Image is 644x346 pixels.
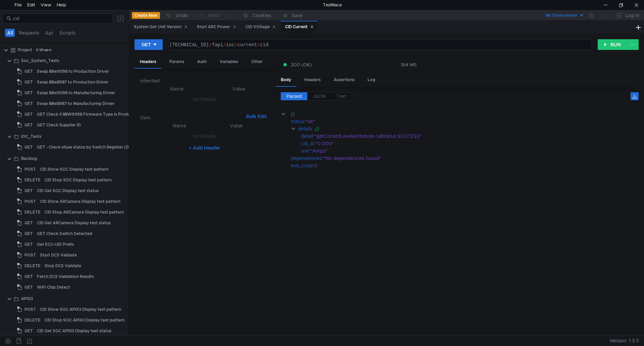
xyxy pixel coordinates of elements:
div: Log In [625,11,639,19]
div: Headers [135,56,162,69]
span: 200 (OK) [291,61,312,68]
div: Stop DCS Validate [45,261,81,271]
button: Scripts [57,29,77,37]
span: POST [24,196,36,207]
div: cid_A [301,140,314,147]
div: CID Show SOC Display test pattern [40,164,108,174]
div: APIX3 [21,294,33,304]
div: CID Get ARCamera Display test status [37,218,111,228]
div: "0.000" [315,140,629,147]
th: Name [145,85,208,93]
th: Value [208,85,269,93]
div: Swap 88w9098 to Manufacturing Driver [37,88,115,98]
div: exit_code [291,162,313,169]
div: : [291,155,639,162]
span: GET [24,282,33,292]
div: Auth [192,56,212,68]
div: 164 MS [401,62,417,68]
span: GET [24,326,33,336]
button: GET [135,39,163,50]
button: Create New [132,12,160,19]
button: Undo [160,10,193,20]
div: Other [246,56,268,68]
span: GET [24,66,33,76]
div: : [301,147,639,155]
span: Text [336,93,346,99]
div: E:\Project [36,45,52,55]
div: CID Show ARCamera Display test pattern [40,196,120,207]
div: Cookies [253,11,271,19]
div: CID Stop ARCamera Display test pattern [45,207,124,217]
div: details [298,125,312,132]
span: Version: 1.3.3 [609,336,639,346]
div: GET Check Supplier ID [37,120,81,130]
div: WiFi Chip Detect [37,282,70,292]
span: DELETE [24,261,41,271]
div: "ok" [306,118,629,125]
span: GET [24,142,33,152]
div: IOC_Tests [21,131,41,141]
div: Params [164,56,190,68]
h6: Own [140,114,244,122]
div: dependencies [291,155,322,162]
span: GET [24,99,33,109]
div: Headers [299,74,326,86]
span: POST [24,164,36,174]
div: GET Check if 88W9098 Firmware Type is Production [37,109,140,119]
span: Parsed [286,93,302,99]
span: GET [24,120,33,130]
div: Get ECU-UID Prefix [37,239,74,249]
div: Swap 88w8987 to Production Driver [37,77,108,87]
div: unit [301,147,309,155]
div: Swap 88w9098 to Production Driver [37,66,109,76]
span: GET [24,229,33,239]
div: No Environment [546,12,578,19]
span: POST [24,250,36,260]
th: Name [151,122,208,130]
span: DELETE [24,207,41,217]
div: Redo [208,11,220,19]
div: status [291,118,304,125]
span: JSON [313,93,326,99]
div: : [301,140,639,147]
div: "No dependencies found" [323,155,630,162]
div: : [301,132,639,140]
div: : [291,162,639,169]
span: GET [24,77,33,87]
div: "getCurrentLevelsAttribute callstatus SUCCESS" [314,132,629,140]
div: Undo [176,11,188,19]
div: System Get Unit Version [134,23,187,31]
div: CID VOltage [246,23,276,31]
div: CID Stop SOC APIX3 Display test pattern [45,315,124,325]
button: + Add Header [186,144,223,152]
button: Api [43,29,55,37]
div: Start ARC Power [197,23,236,31]
div: Assertions [328,74,360,86]
div: GET [142,41,151,48]
div: Soc_System_Tests [21,56,59,66]
div: {} [315,125,630,132]
div: Project [18,45,32,55]
div: CID Show SOC APIX3 Display test pattern [40,304,121,314]
th: Value [208,122,264,130]
div: "Amps" [310,147,629,155]
div: detail [301,132,313,140]
h6: Inherited [140,77,269,85]
div: GET - Check efuse status by Switch Register (Detail Status) [37,142,153,152]
div: Save [291,13,303,18]
span: GET [24,88,33,98]
button: No Environment [538,10,584,21]
span: POST [24,304,36,314]
span: DELETE [24,175,41,185]
div: {} [290,110,629,118]
input: Search... [13,15,109,22]
div: : [291,118,639,125]
div: Body [275,74,297,87]
nz-embed-empty: No Results [193,133,216,139]
button: All [5,29,15,37]
div: Fetch DCS Validation Results [37,272,94,282]
span: GET [24,272,33,282]
button: Redo [193,10,224,20]
div: CID Get SOC Display test status [37,186,99,196]
span: GET [24,239,33,249]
